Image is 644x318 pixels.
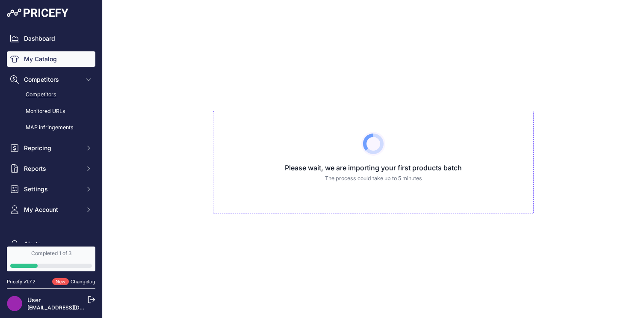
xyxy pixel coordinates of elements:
img: Pricefy Logo [7,9,68,17]
div: Completed 1 of 3 [10,250,92,257]
a: User [27,296,41,303]
div: Pricefy v1.7.2 [7,278,35,285]
span: Repricing [24,144,80,152]
a: Dashboard [7,31,95,46]
a: Monitored URLs [7,104,95,119]
a: Alerts [7,236,95,252]
button: Competitors [7,72,95,87]
button: Reports [7,161,95,176]
h3: Please wait, we are importing your first products batch [220,163,526,173]
button: My Account [7,202,95,217]
span: My Account [24,205,80,214]
nav: Sidebar [7,31,95,284]
button: Repricing [7,140,95,156]
a: Competitors [7,87,95,102]
span: Reports [24,164,80,173]
span: New [52,278,69,285]
p: The process could take up to 5 minutes [220,175,526,183]
a: My Catalog [7,51,95,67]
span: Settings [24,185,80,193]
a: Completed 1 of 3 [7,247,95,271]
span: Competitors [24,75,80,84]
a: MAP infringements [7,120,95,135]
button: Settings [7,181,95,197]
a: Changelog [71,279,95,285]
a: [EMAIL_ADDRESS][DOMAIN_NAME] [27,304,117,311]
